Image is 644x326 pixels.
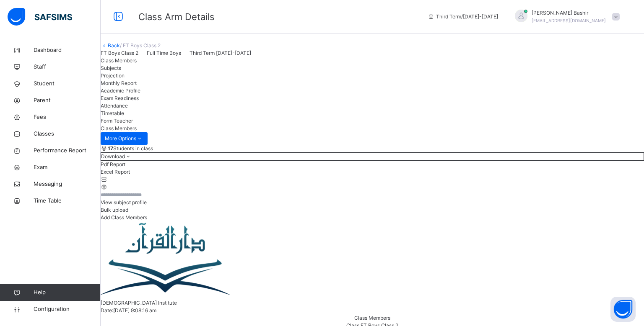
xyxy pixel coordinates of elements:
[34,130,101,138] span: Classes
[101,199,147,205] span: View subject profile
[101,87,140,94] span: Academic Profile
[138,11,215,22] span: Class Arm Details
[34,80,101,88] span: Student
[354,315,390,321] span: Class Members
[105,135,143,142] span: More Options
[120,42,161,49] span: / FT Boys Class 2
[147,50,181,56] span: Full Time Boys
[101,207,128,213] span: Bulk upload
[101,118,133,124] span: Form Teacher
[101,300,177,306] span: [DEMOGRAPHIC_DATA] Institute
[113,307,156,313] span: [DATE] 9:08:16 am
[34,113,101,121] span: Fees
[101,110,124,116] span: Timetable
[34,96,101,105] span: Parent
[190,50,251,56] span: Third Term [DATE]-[DATE]
[34,197,101,205] span: Time Table
[101,50,138,56] span: FT Boys Class 2
[34,46,101,54] span: Dashboard
[101,80,137,86] span: Monthly Report
[101,214,147,221] span: Add Class Members
[101,161,644,168] li: dropdown-list-item-null-0
[610,297,636,322] button: Open asap
[101,125,137,131] span: Class Members
[532,18,606,23] span: [EMAIL_ADDRESS][DOMAIN_NAME]
[101,72,125,79] span: Projection
[34,180,101,188] span: Messaging
[101,307,113,313] span: Date:
[101,168,644,176] li: dropdown-list-item-null-1
[108,145,113,151] b: 17
[532,9,606,17] span: [PERSON_NAME] Bashir
[101,153,125,159] span: Download
[101,103,128,109] span: Attendance
[506,9,624,24] div: HamidBashir
[108,145,153,152] span: Students in class
[34,305,100,313] span: Configuration
[8,8,72,26] img: safsims
[34,163,101,172] span: Exam
[101,57,137,64] span: Class Members
[108,42,120,49] a: Back
[428,13,498,21] span: session/term information
[34,63,101,71] span: Staff
[101,95,139,101] span: Exam Readiness
[101,221,231,299] img: darulquraninstitute.png
[101,65,121,71] span: Subjects
[34,288,100,297] span: Help
[34,146,101,155] span: Performance Report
